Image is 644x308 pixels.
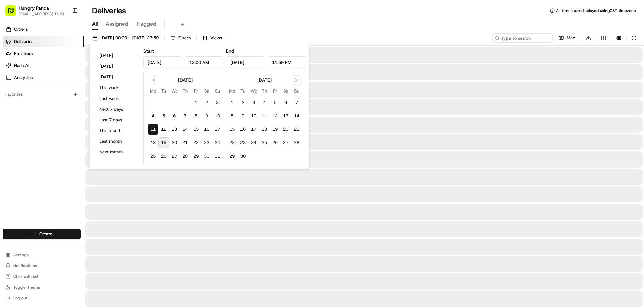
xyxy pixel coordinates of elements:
img: 1727276513143-84d647e1-66c0-4f92-a045-3c9f9f5dfd92 [14,64,26,76]
div: [DATE] [178,77,193,83]
span: • [56,122,58,127]
span: Filters [178,35,191,41]
button: Last week [96,94,137,103]
button: 30 [201,151,212,162]
label: End [226,48,234,54]
button: 19 [158,137,169,148]
button: 29 [227,151,237,162]
span: 8月7日 [59,122,72,127]
button: 5 [270,97,280,108]
button: Notifications [3,261,81,270]
span: Map [567,35,575,41]
button: See all [104,86,122,94]
button: 28 [291,137,302,148]
span: Notifications [13,263,37,268]
button: Next 7 days [96,105,137,114]
button: 7 [180,111,191,121]
button: 27 [280,137,291,148]
button: 20 [280,124,291,135]
button: 8 [227,111,237,121]
span: 8月15日 [26,104,42,109]
button: 23 [237,137,248,148]
th: Tuesday [237,87,248,95]
span: Analytics [14,75,33,81]
div: Past conversations [7,87,43,93]
button: Create [3,229,81,239]
input: Type to search [492,33,553,43]
button: Hungry Panda [19,5,49,11]
button: 28 [180,151,191,162]
button: 2 [201,97,212,108]
button: 26 [158,151,169,162]
th: Tuesday [158,87,169,95]
button: 22 [191,137,201,148]
span: API Documentation [63,150,108,157]
span: All times are displayed using CST timezone [556,8,636,13]
th: Sunday [212,87,223,95]
img: Asif Zaman Khan [7,116,17,126]
span: Chat with us! [13,274,38,279]
button: 18 [148,137,158,148]
span: Views [210,35,222,41]
button: [DATE] [96,62,137,71]
div: 📗 [7,150,12,156]
button: Filters [167,33,194,43]
button: 29 [191,151,201,162]
button: 7 [291,97,302,108]
h1: Deliveries [92,5,126,16]
div: Favorites [3,89,81,100]
button: Settings [3,250,81,260]
input: Time [185,56,224,68]
button: Start new chat [114,66,122,74]
button: 10 [212,111,223,121]
button: Last 7 days [96,115,137,125]
span: Log out [13,295,27,301]
input: Clear [17,43,111,50]
button: [DATE] [96,51,137,60]
button: 22 [227,137,237,148]
button: 6 [280,97,291,108]
input: Date [226,56,265,68]
button: Map [555,33,578,43]
button: 21 [180,137,191,148]
button: 25 [259,137,270,148]
th: Friday [270,87,280,95]
button: 4 [148,111,158,121]
button: 13 [169,124,180,135]
button: [DATE] 00:00 - [DATE] 23:59 [89,33,162,43]
button: 14 [180,124,191,135]
button: Toggle Theme [3,283,81,292]
button: 23 [201,137,212,148]
span: Deliveries [14,39,33,45]
button: 4 [259,97,270,108]
input: Date [143,56,182,68]
button: This month [96,126,137,135]
span: Toggle Theme [13,285,40,290]
button: 17 [248,124,259,135]
button: 9 [237,111,248,121]
button: 25 [148,151,158,162]
button: 12 [158,124,169,135]
img: Nash [7,7,20,20]
button: 27 [169,151,180,162]
button: 6 [169,111,180,121]
button: [EMAIL_ADDRESS][DOMAIN_NAME] [19,11,67,17]
button: Hungry Panda[EMAIL_ADDRESS][DOMAIN_NAME] [3,3,69,19]
span: Assigned [106,20,128,28]
button: 3 [248,97,259,108]
th: Thursday [180,87,191,95]
button: 14 [291,111,302,121]
th: Monday [227,87,237,95]
button: 8 [191,111,201,121]
button: 17 [212,124,223,135]
label: Start [143,48,154,54]
button: 24 [248,137,259,148]
span: Knowledge Base [13,150,51,157]
a: Nash AI [3,60,84,71]
p: Welcome 👋 [7,27,122,38]
a: 📗Knowledge Base [4,147,54,159]
button: 20 [169,137,180,148]
th: Wednesday [248,87,259,95]
th: Thursday [259,87,270,95]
